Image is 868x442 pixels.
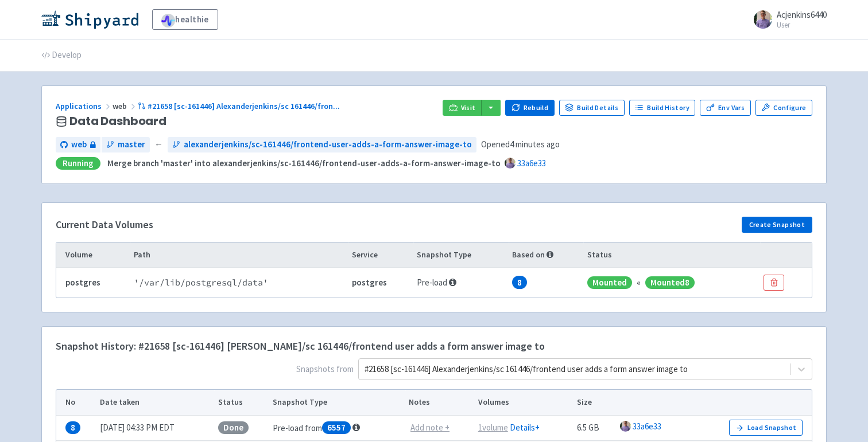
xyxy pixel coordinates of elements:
span: Acjenkins6440 [777,9,827,20]
button: Load Snapshot [729,420,803,436]
th: Status [214,390,269,415]
a: Env Vars [700,100,750,116]
a: 33a6e33 [633,421,661,432]
div: « [637,276,641,290]
td: Pre-load from [269,415,405,440]
span: Done [218,421,249,435]
th: Service [348,242,413,268]
a: #21658 [sc-161446] Alexanderjenkins/sc 161446/fron... [138,101,342,111]
span: 8 [65,421,80,435]
th: Volume [56,242,130,268]
span: ← [154,138,163,151]
span: #21658 [sc-161446] Alexanderjenkins/sc 161446/fron ... [148,101,340,111]
img: Shipyard logo [41,10,138,29]
span: Mounted [587,276,632,290]
u: 1 volume [478,422,508,433]
b: postgres [65,277,100,288]
h4: Current Data Volumes [56,219,153,230]
a: Applications [56,101,113,111]
button: Create Snapshot [742,217,812,233]
div: Running [56,157,100,170]
a: Build Details [559,100,625,116]
span: Opened [481,138,560,151]
span: master [118,138,145,151]
span: 6557 [322,421,351,435]
strong: Merge branch 'master' into alexanderjenkins/sc-161446/frontend-user-adds-a-form-answer-image-to [107,158,501,169]
span: Snapshots from [56,358,812,385]
b: postgres [352,277,387,288]
a: Details+ [510,422,540,433]
u: Add note + [410,422,449,433]
a: 33a6e33 [517,158,546,169]
a: Acjenkins6440 User [747,10,827,29]
th: Snapshot Type [413,242,509,268]
td: ' /var/lib/postgresql/data ' [130,268,348,298]
span: Data Dashboard [69,115,166,128]
span: 8 [512,276,527,289]
td: 6.5 GB [573,415,617,440]
th: Path [130,242,348,268]
time: 4 minutes ago [510,139,560,150]
a: Develop [41,40,82,72]
th: Date taken [96,390,215,415]
a: master [102,137,150,152]
small: User [777,21,827,29]
span: alexanderjenkins/sc-161446/frontend-user-adds-a-form-answer-image-to [184,138,472,151]
td: [DATE] 04:33 PM EDT [96,415,215,440]
a: Build History [629,100,696,116]
span: web [113,101,138,111]
a: web [56,137,100,152]
th: Snapshot Type [269,390,405,415]
h4: Snapshot History: #21658 [sc-161446] [PERSON_NAME]/sc 161446/frontend user adds a form answer ima... [56,341,545,352]
th: Volumes [474,390,573,415]
a: Configure [755,100,812,116]
a: alexanderjenkins/sc-161446/frontend-user-adds-a-form-answer-image-to [168,137,476,152]
span: Mounted 8 [645,276,695,290]
a: healthie [152,9,218,30]
a: Visit [443,100,482,116]
th: Status [583,242,760,268]
span: Visit [461,103,476,112]
span: Pre-load [417,277,456,288]
th: No [56,390,96,415]
th: Notes [405,390,475,415]
th: Size [573,390,617,415]
span: web [71,138,87,151]
button: Rebuild [505,100,555,116]
th: Based on [509,242,584,268]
